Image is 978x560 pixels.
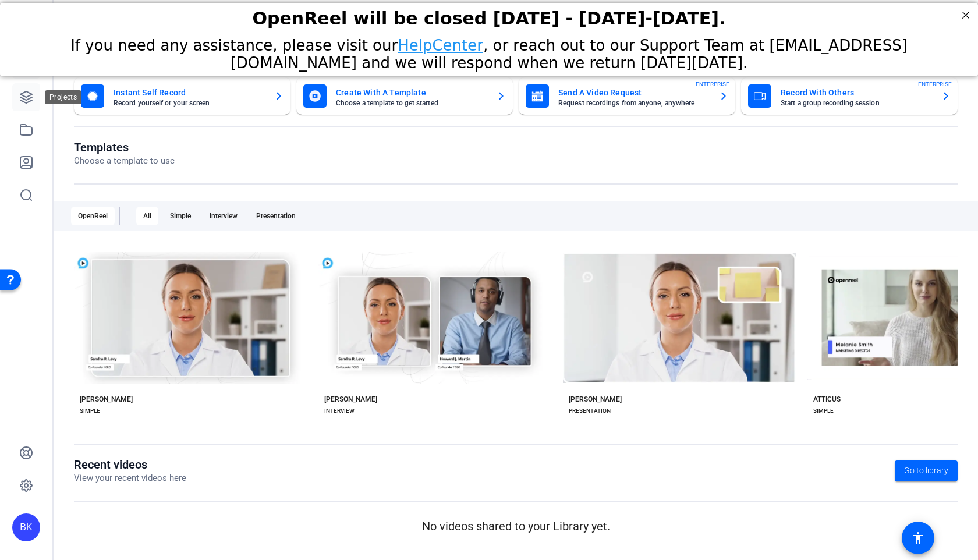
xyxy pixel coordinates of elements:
[15,5,963,26] div: OpenReel will be closed [DATE] - [DATE]-[DATE].
[324,395,377,404] div: [PERSON_NAME]
[336,100,487,107] mat-card-subtitle: Choose a template to get started
[813,406,834,416] div: SIMPLE
[558,100,710,107] mat-card-subtitle: Request recordings from anyone, anywhere
[904,465,948,477] span: Go to library
[163,207,198,225] div: Simple
[74,154,175,168] p: Choose a template to use
[296,77,513,115] button: Create With A TemplateChoose a template to get started
[781,100,932,107] mat-card-subtitle: Start a group recording session
[136,207,158,225] div: All
[80,406,100,416] div: SIMPLE
[203,207,245,225] div: Interview
[569,395,622,404] div: [PERSON_NAME]
[813,395,841,404] div: ATTICUS
[74,140,175,154] h1: Templates
[114,100,265,107] mat-card-subtitle: Record yourself or your screen
[114,86,265,100] mat-card-title: Instant Self Record
[911,531,925,545] mat-icon: accessibility
[324,406,355,416] div: INTERVIEW
[74,77,290,115] button: Instant Self RecordRecord yourself or your screen
[398,34,483,51] a: HelpCenter
[45,90,81,104] div: Projects
[71,207,115,225] div: OpenReel
[70,34,908,69] span: If you need any assistance, please visit our , or reach out to our Support Team at [EMAIL_ADDRESS...
[741,77,958,115] button: Record With OthersStart a group recording sessionENTERPRISE
[895,460,958,481] a: Go to library
[74,518,958,535] p: No videos shared to your Library yet.
[74,458,186,472] h1: Recent videos
[336,86,487,100] mat-card-title: Create With A Template
[80,395,133,404] div: [PERSON_NAME]
[519,77,735,115] button: Send A Video RequestRequest recordings from anyone, anywhereENTERPRISE
[569,406,611,416] div: PRESENTATION
[558,86,710,100] mat-card-title: Send A Video Request
[696,80,729,88] span: ENTERPRISE
[74,472,186,485] p: View your recent videos here
[249,207,303,225] div: Presentation
[12,513,40,541] div: BK
[781,86,932,100] mat-card-title: Record With Others
[918,80,952,88] span: ENTERPRISE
